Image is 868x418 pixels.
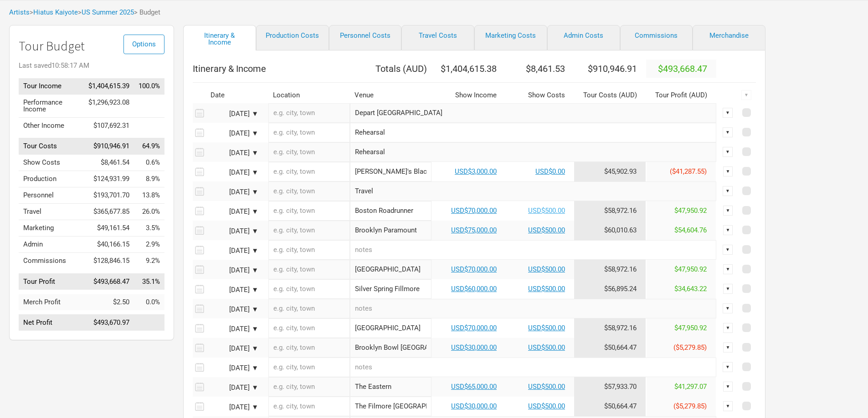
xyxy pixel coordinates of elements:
input: Depart Melbourne [350,103,716,123]
td: Commissions [19,253,84,269]
td: Performance Income [19,94,84,117]
td: Tour Cost allocation from Production, Personnel, Travel, Marketing, Admin & Commissions [574,397,646,416]
span: $41,297.07 [674,383,707,391]
td: Tour Profit [19,273,84,290]
span: Options [132,40,156,48]
td: Production [19,171,84,187]
td: Tour Cost allocation from Production, Personnel, Travel, Marketing, Admin & Commissions [574,318,646,338]
div: ▼ [723,284,733,294]
input: e.g. city, town [268,142,350,162]
a: USD$500.00 [528,206,565,215]
input: e.g. city, town [268,201,350,221]
div: [DATE] ▼ [208,189,258,196]
td: Commissions as % of Tour Income [134,253,164,269]
div: [DATE] ▼ [208,306,258,313]
button: Options [123,35,164,54]
td: $40,166.15 [84,237,134,253]
input: Brooklyn Paramount [350,221,431,240]
div: ▼ [723,342,733,353]
span: > [78,9,134,16]
input: notes [350,240,716,260]
input: The Eastern [350,377,431,397]
input: Rehearsal [350,123,716,142]
div: [DATE] ▼ [208,345,258,352]
div: [DATE] ▼ [208,208,258,215]
td: Tour Costs [19,138,84,155]
input: e.g. city, town [268,123,350,142]
td: Tour Cost allocation from Production, Personnel, Travel, Marketing, Admin & Commissions [574,221,646,240]
span: ($5,279.85) [673,343,707,352]
div: ▼ [723,186,733,196]
td: $128,846.15 [84,253,134,269]
td: $124,931.99 [84,171,134,187]
a: Commissions [620,25,693,50]
a: Production Costs [256,25,329,50]
td: Admin as % of Tour Income [134,237,164,253]
input: e.g. city, town [268,318,350,338]
input: e.g. city, town [268,338,350,358]
div: [DATE] ▼ [208,404,258,411]
input: e.g. city, town [268,279,350,299]
td: $193,701.70 [84,187,134,204]
a: USD$500.00 [528,285,565,293]
td: Tour Cost allocation from Production, Personnel, Travel, Marketing, Admin & Commissions [574,338,646,358]
a: USD$0.00 [535,167,565,176]
span: $47,950.92 [674,265,707,273]
th: $1,404,615.38 [431,60,506,78]
input: Silver Spring Fillmore [350,279,431,299]
a: USD$500.00 [528,226,565,234]
td: Tour Cost allocation from Production, Personnel, Travel, Marketing, Admin & Commissions [574,201,646,221]
td: $910,946.91 [84,138,134,155]
span: ($41,287.55) [670,167,707,176]
input: e.g. city, town [268,162,350,181]
div: [DATE] ▼ [208,365,258,372]
div: ▼ [723,264,733,274]
td: Tour Income as % of Tour Income [134,78,164,95]
td: $2.50 [84,294,134,310]
td: Tour Cost allocation from Production, Personnel, Travel, Marketing, Admin & Commissions [574,377,646,397]
a: USD$30,000.00 [451,343,497,352]
td: Tour Income [19,78,84,95]
h1: Tour Budget [19,39,164,53]
div: [DATE] ▼ [208,247,258,254]
td: Other Income [19,117,84,134]
span: $47,950.92 [674,206,707,215]
th: Location [268,87,350,103]
a: Personnel Costs [329,25,402,50]
div: ▼ [723,166,733,176]
td: Show Costs as % of Tour Income [134,155,164,171]
input: Mickey's Black Box [350,162,431,181]
td: Travel as % of Tour Income [134,204,164,220]
div: ▼ [723,147,733,157]
td: Admin [19,237,84,253]
div: [DATE] ▼ [208,228,258,235]
td: Marketing as % of Tour Income [134,220,164,237]
input: notes [350,299,716,318]
span: ($5,279.85) [673,402,707,410]
span: $47,950.92 [674,324,707,332]
td: Show Costs [19,155,84,171]
input: Travel [350,181,716,201]
div: ▼ [723,382,733,392]
a: Merchandise [693,25,765,50]
div: ▼ [723,206,733,216]
a: USD$3,000.00 [455,167,497,176]
a: USD$65,000.00 [451,383,497,391]
a: Artists [9,8,30,16]
td: Merch Profit [19,294,84,310]
td: $365,677.85 [84,204,134,220]
div: ▼ [741,90,751,100]
a: USD$500.00 [528,324,565,332]
div: ▼ [723,108,733,118]
span: > Budget [134,9,160,16]
td: Performance Income as % of Tour Income [134,94,164,117]
span: $493,668.47 [658,63,707,74]
input: Chicago Riviera [350,318,431,338]
input: e.g. city, town [268,103,350,123]
div: [DATE] ▼ [208,169,258,176]
input: Brooklyn Bowl Nashville [350,338,431,358]
a: USD$500.00 [528,343,565,352]
div: ▼ [723,127,733,137]
span: $54,604.76 [674,226,707,234]
td: $49,161.54 [84,220,134,237]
